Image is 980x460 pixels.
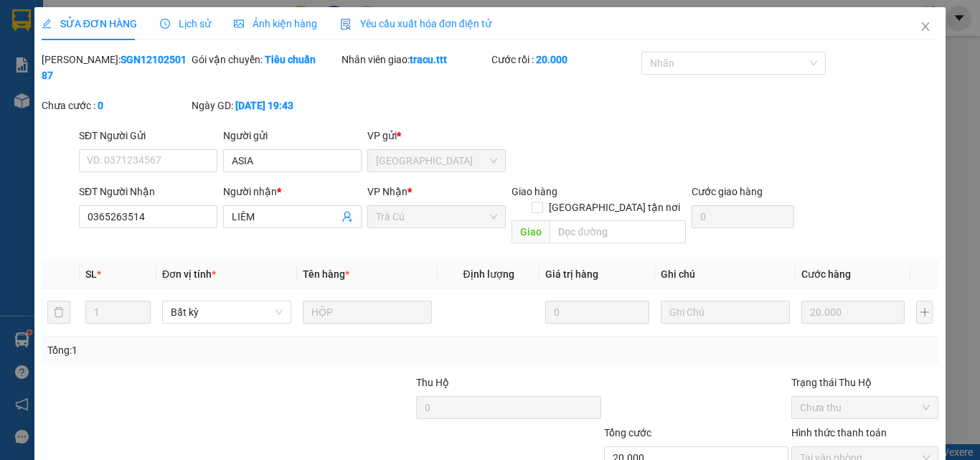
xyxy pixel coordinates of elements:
[341,211,353,222] span: user-add
[376,150,497,172] span: Sài Gòn
[162,268,216,280] span: Đơn vị tính
[192,98,339,113] div: Ngày GD:
[340,18,491,29] span: Yêu cầu xuất hóa đơn điện tử
[171,301,283,323] span: Bất kỳ
[340,19,352,30] img: icon
[223,184,362,200] div: Người nhận
[160,19,170,29] span: clock-circle
[47,342,380,358] div: Tổng: 1
[801,301,905,324] input: 0
[545,301,649,324] input: 0
[79,184,217,200] div: SĐT Người Nhận
[223,128,362,144] div: Người gửi
[79,128,217,144] div: SĐT Người Gửi
[235,100,293,111] b: [DATE] 19:43
[512,220,550,243] span: Giao
[692,205,794,228] input: Cước giao hàng
[543,200,686,215] span: [GEOGRAPHIC_DATA] tận nơi
[410,54,447,65] b: tracu.ttt
[98,100,103,111] b: 0
[800,397,930,418] span: Chưa thu
[661,301,790,324] input: Ghi Chú
[655,260,796,288] th: Ghi chú
[367,186,407,197] span: VP Nhận
[463,268,514,280] span: Định lượng
[42,98,189,113] div: Chưa cước :
[801,268,851,280] span: Cước hàng
[42,18,137,29] span: SỬA ĐƠN HÀNG
[545,268,598,280] span: Giá trị hàng
[234,19,244,29] span: picture
[512,186,557,197] span: Giao hàng
[341,52,489,67] div: Nhân viên giao:
[85,268,97,280] span: SL
[536,54,567,65] b: 20.000
[367,128,506,144] div: VP gửi
[160,18,211,29] span: Lịch sử
[303,268,349,280] span: Tên hàng
[376,206,497,227] span: Trà Cú
[234,18,317,29] span: Ảnh kiện hàng
[47,301,70,324] button: delete
[692,186,763,197] label: Cước giao hàng
[791,375,938,390] div: Trạng thái Thu Hộ
[791,427,887,438] label: Hình thức thanh toán
[550,220,686,243] input: Dọc đường
[905,7,946,47] button: Close
[265,54,316,65] b: Tiêu chuẩn
[920,21,931,32] span: close
[192,52,339,67] div: Gói vận chuyển:
[604,427,651,438] span: Tổng cước
[42,52,189,83] div: [PERSON_NAME]:
[916,301,933,324] button: plus
[42,19,52,29] span: edit
[491,52,639,67] div: Cước rồi :
[416,377,449,388] span: Thu Hộ
[303,301,432,324] input: VD: Bàn, Ghế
